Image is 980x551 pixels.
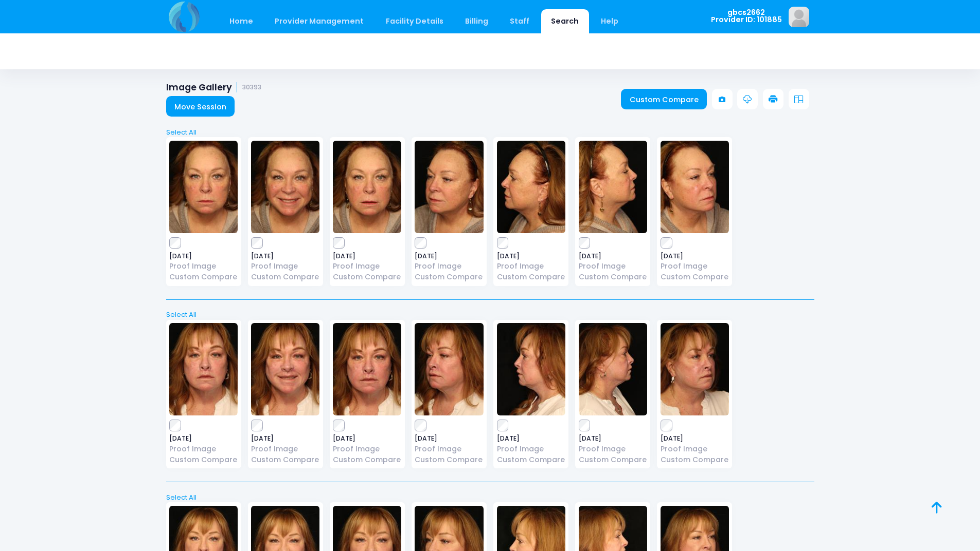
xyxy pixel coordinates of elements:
[220,9,263,33] a: Home
[579,141,647,233] img: image
[497,444,565,454] a: Proof Image
[169,435,238,442] span: [DATE]
[661,323,729,415] img: image
[415,323,483,415] img: image
[661,141,729,233] img: image
[415,272,483,282] a: Custom Compare
[500,9,540,33] a: Staff
[376,9,453,33] a: Facility Details
[415,253,483,259] span: [DATE]
[333,141,401,233] img: image
[265,9,374,33] a: Provider Management
[579,261,647,272] a: Proof Image
[497,261,565,272] a: Proof Image
[169,141,238,233] img: image
[497,454,565,465] a: Custom Compare
[333,323,401,415] img: image
[497,272,565,282] a: Custom Compare
[711,9,782,24] span: gbcs2662 Provider ID: 101885
[163,310,817,320] a: Select All
[169,444,238,454] a: Proof Image
[497,323,565,415] img: image
[251,253,319,259] span: [DATE]
[621,89,707,109] a: Custom Compare
[579,435,647,442] span: [DATE]
[661,444,729,454] a: Proof Image
[169,272,238,282] a: Custom Compare
[415,261,483,272] a: Proof Image
[579,253,647,259] span: [DATE]
[251,454,319,465] a: Custom Compare
[163,492,817,503] a: Select All
[541,9,589,33] a: Search
[591,9,628,33] a: Help
[333,435,401,442] span: [DATE]
[242,84,261,91] small: 30393
[661,454,729,465] a: Custom Compare
[169,323,238,415] img: image
[497,435,565,442] span: [DATE]
[251,435,319,442] span: [DATE]
[579,444,647,454] a: Proof Image
[251,323,319,415] img: image
[661,261,729,272] a: Proof Image
[497,253,565,259] span: [DATE]
[455,9,498,33] a: Billing
[333,454,401,465] a: Custom Compare
[251,444,319,454] a: Proof Image
[169,454,238,465] a: Custom Compare
[169,261,238,272] a: Proof Image
[579,323,647,415] img: image
[415,454,483,465] a: Custom Compare
[251,272,319,282] a: Custom Compare
[415,141,483,233] img: image
[789,7,809,27] img: image
[415,444,483,454] a: Proof Image
[661,253,729,259] span: [DATE]
[579,272,647,282] a: Custom Compare
[163,127,817,138] a: Select All
[333,444,401,454] a: Proof Image
[579,454,647,465] a: Custom Compare
[166,96,235,117] a: Move Session
[415,435,483,442] span: [DATE]
[661,272,729,282] a: Custom Compare
[251,141,319,233] img: image
[661,435,729,442] span: [DATE]
[333,272,401,282] a: Custom Compare
[333,253,401,259] span: [DATE]
[333,261,401,272] a: Proof Image
[497,141,565,233] img: image
[251,261,319,272] a: Proof Image
[166,82,262,93] h1: Image Gallery
[169,253,238,259] span: [DATE]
